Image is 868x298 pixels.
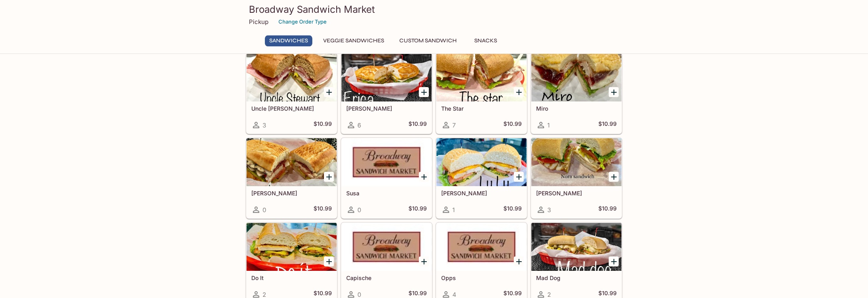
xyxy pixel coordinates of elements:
button: Sandwiches [265,35,312,46]
h5: [PERSON_NAME] [536,190,617,197]
div: Nora [531,138,621,186]
button: Add Opps [514,256,524,266]
div: Capische [341,223,432,271]
button: Add Capische [419,256,429,266]
h5: The Star [441,105,522,112]
div: Robert G. [247,138,337,186]
button: Add Nora [609,172,619,182]
h5: Mad Dog [536,274,617,281]
button: Add Susa [419,172,429,182]
span: 7 [452,121,456,129]
div: Miro [531,54,621,101]
div: Susa [341,138,432,186]
a: Miro1$10.99 [531,53,622,134]
h5: $10.99 [503,120,522,130]
a: Uncle [PERSON_NAME]3$10.99 [246,53,337,134]
button: Veggie Sandwiches [319,35,389,46]
h5: Capische [346,274,427,281]
a: Susa0$10.99 [341,138,432,219]
span: 3 [547,206,551,214]
div: Lu Lu [436,138,527,186]
button: Add Do It [324,256,334,266]
h5: Susa [346,190,427,197]
span: 3 [262,121,266,129]
button: Add Robert G. [324,172,334,182]
div: Do It [247,223,337,271]
p: Pickup [249,18,268,26]
button: Add Lu Lu [514,172,524,182]
h5: Uncle [PERSON_NAME] [251,105,332,112]
span: 6 [357,121,361,129]
h5: $10.99 [598,120,617,130]
h5: $10.99 [314,205,332,215]
button: Add Miro [609,87,619,97]
button: Snacks [468,35,503,46]
div: The Star [436,54,527,101]
div: Uncle Stewart [247,54,337,101]
button: Change Order Type [275,16,330,28]
h5: [PERSON_NAME] [251,190,332,197]
h5: Opps [441,274,522,281]
h3: Broadway Sandwich Market [249,3,619,16]
a: [PERSON_NAME]0$10.99 [246,138,337,219]
h5: [PERSON_NAME] [346,105,427,112]
button: Add Erica [419,87,429,97]
button: Add Uncle Stewart [324,87,334,97]
h5: $10.99 [503,205,522,215]
button: Custom Sandwich [395,35,461,46]
span: 0 [357,206,361,214]
div: Mad Dog [531,223,621,271]
div: Erica [341,54,432,101]
h5: $10.99 [408,120,427,130]
h5: Do It [251,274,332,281]
button: Add The Star [514,87,524,97]
a: The Star7$10.99 [436,53,527,134]
a: [PERSON_NAME]6$10.99 [341,53,432,134]
h5: [PERSON_NAME] [441,190,522,197]
button: Add Mad Dog [609,256,619,266]
span: 0 [262,206,266,214]
h5: Miro [536,105,617,112]
a: [PERSON_NAME]3$10.99 [531,138,622,219]
span: 1 [547,121,550,129]
span: 1 [452,206,455,214]
h5: $10.99 [314,120,332,130]
h5: $10.99 [408,205,427,215]
div: Opps [436,223,527,271]
h5: $10.99 [598,205,617,215]
a: [PERSON_NAME]1$10.99 [436,138,527,219]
